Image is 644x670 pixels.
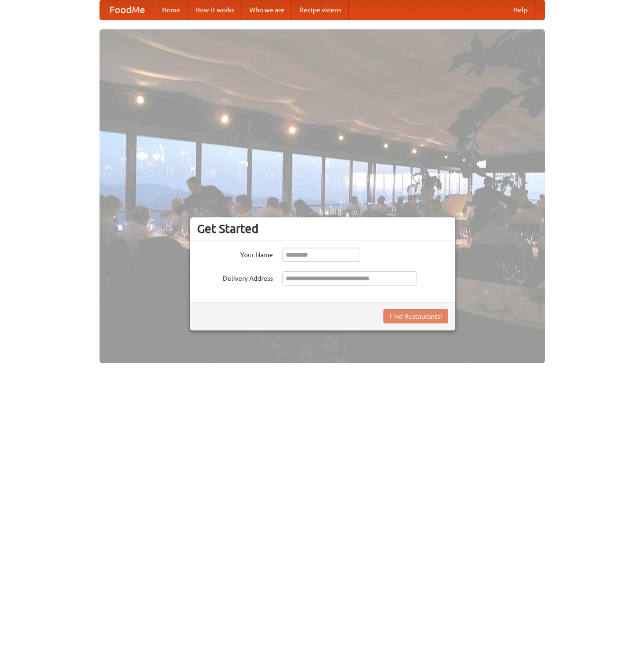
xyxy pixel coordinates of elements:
[506,0,535,19] a: Help
[197,248,273,259] label: Your Name
[154,0,188,19] a: Home
[383,309,448,323] button: Find Restaurants!
[292,0,349,19] a: Recipe videos
[197,271,273,283] label: Delivery Address
[242,0,292,19] a: Who we are
[188,0,242,19] a: How it works
[100,0,154,19] a: FoodMe
[197,222,448,236] h3: Get Started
